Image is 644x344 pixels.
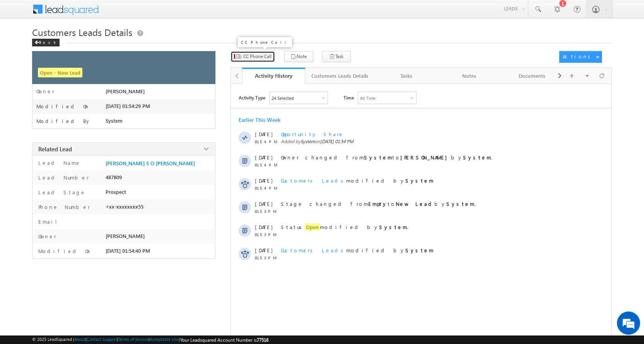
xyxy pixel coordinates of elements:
span: [DATE] [255,131,272,137]
span: 01:53 PM [255,232,278,237]
span: +xx-xxxxxxxx55 [106,204,143,210]
label: Owner [36,233,56,240]
span: System [301,139,315,144]
div: Back [32,39,60,46]
div: Minimize live chat window [127,4,145,22]
div: Tasks [381,71,431,80]
strong: System [463,154,491,161]
span: [DATE] 01:54:40 PM [106,248,150,254]
strong: System [379,224,407,230]
span: 01:54 PM [255,186,278,190]
span: 01:54 PM [255,139,278,144]
strong: System [364,154,392,161]
span: [DATE] [255,200,272,207]
span: [PERSON_NAME] [106,88,145,94]
div: Activity History [248,72,299,79]
span: [DATE] [255,154,272,161]
a: Acceptable Use [150,337,179,342]
span: Customers Leads Details [32,26,132,38]
span: Your Leadsquared Account Number is [180,337,268,343]
span: Customers Leads [281,247,346,253]
div: All Time [360,96,376,101]
span: [PERSON_NAME] [106,233,145,239]
div: Earlier This Week [239,116,280,123]
a: Tasks [375,68,438,84]
a: Terms of Service [118,337,149,342]
span: Owner changed from to by . [281,154,492,161]
div: Notes [444,71,494,80]
span: modified by [281,177,434,184]
a: Documents [501,68,564,84]
div: Documents [507,71,557,80]
span: 01:54 PM [255,163,278,167]
span: 77516 [257,337,268,343]
span: Related Lead [38,145,72,153]
span: Customers Leads [281,177,346,184]
span: System [106,118,123,124]
strong: System [405,247,434,253]
span: Open [305,223,320,231]
span: [DATE] [255,177,272,184]
span: 487809 [106,174,122,180]
a: [PERSON_NAME] S O [PERSON_NAME] [106,160,195,166]
label: Owner [36,88,55,94]
div: 24 Selected [272,96,294,101]
span: [DATE] 01:54:29 PM [106,103,150,109]
label: Modified On [36,103,90,110]
span: Activity Type [239,92,265,103]
div: Customers Leads Details [311,71,368,80]
span: CC Phone Call [243,53,272,60]
span: Status modified by . [281,223,408,231]
div: Chat with us now [40,41,130,51]
label: Modified On [36,248,92,254]
span: Prospect [106,189,126,195]
span: Added by on [281,139,579,144]
span: modified by [281,247,434,253]
p: CC Phone Call [241,39,289,45]
strong: Empty [368,200,388,207]
span: [DATE] [255,247,272,253]
button: CC Phone Call [231,51,275,62]
strong: System [405,177,434,184]
a: Notes [438,68,501,84]
label: Modified By [36,118,91,124]
strong: New Lead [396,200,434,207]
span: [DATE] 01:54 PM [320,139,354,144]
a: Activity History [242,68,305,84]
em: Start Chat [105,238,140,249]
img: d_60004797649_company_0_60004797649 [13,41,32,51]
button: Note [284,51,313,62]
label: Lead Number [36,174,89,181]
label: Phone Number [36,204,90,210]
button: Actions [559,51,602,63]
textarea: Type your message and hit 'Enter' [10,72,141,232]
label: Lead Name [36,159,81,166]
div: Owner Changed,Status Changed,Stage Changed,Source Changed,Notes & 19 more.. [270,92,328,104]
label: Email [36,218,63,225]
div: Actions [563,53,593,60]
span: 01:53 PM [255,255,278,260]
span: Stage changed from to by . [281,200,476,207]
span: Opportunity Share [281,131,344,137]
span: Time [343,92,354,103]
span: © 2025 LeadSquared | | | | | [32,337,268,343]
a: About [74,337,85,342]
label: Lead Stage [36,189,86,195]
strong: [PERSON_NAME] [400,154,451,161]
a: Customers Leads Details [305,68,375,84]
a: Contact Support [87,337,117,342]
span: 01:53 PM [255,209,278,214]
strong: System [446,200,475,207]
span: [DATE] [255,224,272,230]
span: Open - New Lead [38,68,82,77]
button: Task [322,51,351,62]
